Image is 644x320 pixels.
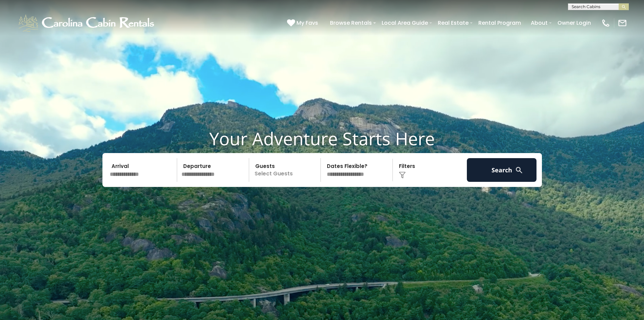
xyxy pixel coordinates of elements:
[467,158,537,182] button: Search
[5,128,639,149] h1: Your Adventure Starts Here
[17,13,157,33] img: White-1-1-2.png
[601,18,611,28] img: phone-regular-white.png
[327,17,375,29] a: Browse Rentals
[251,158,321,182] p: Select Guests
[287,19,320,27] a: My Favs
[515,166,523,174] img: search-regular-white.png
[296,19,318,27] span: My Favs
[434,17,472,29] a: Real Estate
[527,17,551,29] a: About
[618,18,627,28] img: mail-regular-white.png
[554,17,594,29] a: Owner Login
[475,17,524,29] a: Rental Program
[378,17,431,29] a: Local Area Guide
[399,172,406,178] img: filter--v1.png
